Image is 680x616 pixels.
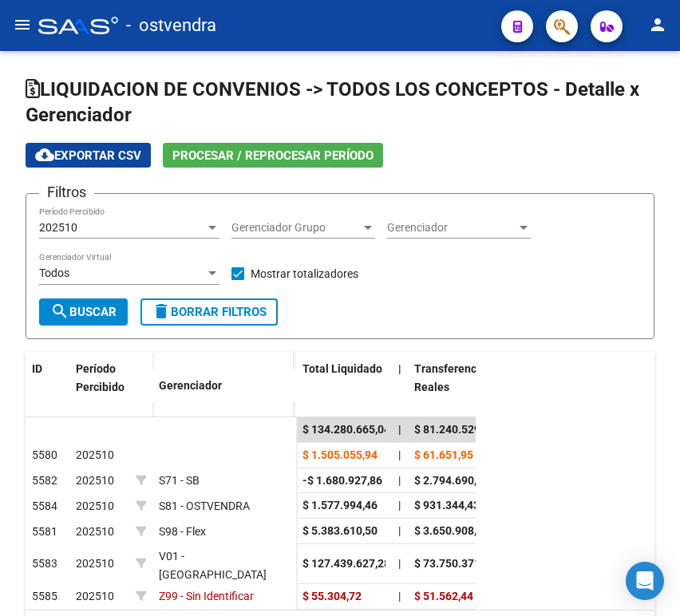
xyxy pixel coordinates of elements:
[152,369,296,403] datatable-header-cell: Gerenciador
[398,590,401,602] span: |
[32,448,57,461] span: 5580
[302,362,382,375] span: Total Liquidado
[387,221,516,235] span: Gerenciador
[414,423,496,436] span: $ 81.240.529,59
[414,557,496,570] span: $ 73.750.371,23
[414,524,489,537] span: $ 3.650.908,67
[159,590,254,602] span: Z99 - Sin Identificar
[302,557,390,570] span: $ 127.439.627,28
[398,362,401,375] span: |
[398,448,401,461] span: |
[32,362,42,375] span: ID
[50,305,117,319] span: Buscar
[32,500,57,512] span: 5584
[302,590,362,602] span: $ 55.304,72
[32,557,57,570] span: 5583
[35,145,54,164] mat-icon: cloud_download
[302,474,382,487] span: -$ 1.680.927,86
[159,550,267,581] span: V01 - [GEOGRAPHIC_DATA]
[76,557,114,570] span: 202510
[76,474,114,487] span: 202510
[251,264,358,283] span: Mostrar totalizadores
[398,423,401,436] span: |
[302,524,378,537] span: $ 5.383.610,50
[414,448,473,461] span: $ 61.651,95
[163,143,383,168] button: Procesar / Reprocesar período
[159,500,250,512] span: S81 - OSTVENDRA
[32,590,57,602] span: 5585
[39,221,77,234] span: 202510
[13,15,32,34] mat-icon: menu
[414,590,473,602] span: $ 51.562,44
[231,221,361,235] span: Gerenciador Grupo
[398,524,401,537] span: |
[76,448,114,461] span: 202510
[152,302,171,321] mat-icon: delete
[76,500,114,512] span: 202510
[39,298,128,326] button: Buscar
[302,423,390,436] span: $ 134.280.665,04
[172,148,374,163] span: Procesar / Reprocesar período
[76,525,114,538] span: 202510
[302,499,378,511] span: $ 1.577.994,46
[302,448,378,461] span: $ 1.505.055,94
[26,78,639,126] span: LIQUIDACION DE CONVENIOS -> TODOS LOS CONCEPTOS - Detalle x Gerenciador
[76,362,125,393] span: Período Percibido
[626,562,664,600] div: Open Intercom Messenger
[69,352,129,419] datatable-header-cell: Período Percibido
[39,181,94,203] h3: Filtros
[35,148,141,163] span: Exportar CSV
[648,15,667,34] mat-icon: person
[126,8,216,43] span: - ostvendra
[32,474,57,487] span: 5582
[398,499,401,511] span: |
[296,352,392,422] datatable-header-cell: Total Liquidado
[414,499,480,511] span: $ 931.344,43
[398,474,401,487] span: |
[414,362,492,393] span: Transferencias Reales
[159,525,206,538] span: S98 - Flex
[398,557,401,570] span: |
[159,474,200,487] span: S71 - SB
[76,590,114,602] span: 202510
[414,474,489,487] span: $ 2.794.690,87
[32,525,57,538] span: 5581
[26,352,69,419] datatable-header-cell: ID
[140,298,278,326] button: Borrar Filtros
[392,352,408,422] datatable-header-cell: |
[152,305,267,319] span: Borrar Filtros
[50,302,69,321] mat-icon: search
[408,352,512,422] datatable-header-cell: Transferencias Reales
[26,143,151,168] button: Exportar CSV
[39,267,69,279] span: Todos
[159,379,222,392] span: Gerenciador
